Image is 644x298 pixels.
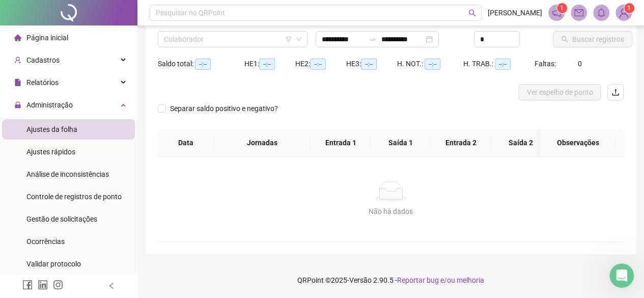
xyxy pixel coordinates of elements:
span: lock [14,101,21,109]
span: [PERSON_NAME] [488,7,542,18]
span: --:-- [425,59,440,70]
span: Validar protocolo [26,260,81,268]
footer: QRPoint © 2025 - 2.90.5 - [137,262,644,298]
span: Ajustes rápidos [26,148,75,156]
span: bell [597,8,606,17]
span: home [14,34,21,41]
span: Versão [349,276,372,284]
div: Saldo total: [158,58,244,70]
span: upload [611,88,620,96]
div: Não há dados [170,206,611,217]
div: HE 1: [244,58,295,70]
span: --:-- [361,59,377,70]
th: Entrada 2 [431,129,491,157]
th: Observações [540,129,616,157]
span: notification [552,8,561,17]
span: swap-right [369,35,377,43]
div: HE 2: [295,58,346,70]
span: --:-- [310,59,326,70]
div: HE 3: [346,58,397,70]
span: search [468,9,476,17]
span: down [296,36,302,42]
th: Jornadas [214,129,311,157]
th: Data [158,129,214,157]
th: Entrada 1 [311,129,371,157]
span: file [14,79,21,86]
span: --:-- [259,59,275,70]
span: left [108,282,115,289]
span: filter [286,36,292,42]
sup: 1 [557,3,567,13]
span: Cadastros [26,56,60,64]
span: --:-- [195,59,211,70]
span: user-add [14,57,21,64]
span: 0 [578,60,582,68]
span: Ajustes da folha [26,125,77,133]
div: H. NOT.: [397,58,463,70]
button: Buscar registros [553,31,632,47]
span: --:-- [495,59,511,70]
button: Ver espelho de ponto [518,84,601,100]
span: Faltas: [535,60,557,68]
th: Saída 2 [491,129,551,157]
th: Saída 1 [371,129,431,157]
sup: Atualize o seu contato no menu Meus Dados [624,3,634,13]
span: Análise de inconsistências [26,170,109,178]
span: 1 [560,5,564,12]
span: Reportar bug e/ou melhoria [397,276,484,284]
img: 85711 [616,5,631,20]
span: Página inicial [26,34,68,42]
span: Controle de registros de ponto [26,193,122,201]
span: Separar saldo positivo e negativo? [166,103,282,114]
span: to [369,35,377,43]
span: Relatórios [26,78,59,87]
div: H. TRAB.: [463,58,535,70]
span: instagram [53,280,63,290]
span: Gestão de solicitações [26,215,97,223]
span: Ocorrências [26,237,65,246]
span: Observações [548,137,608,148]
span: linkedin [38,280,48,290]
iframe: Intercom live chat [609,263,634,288]
span: mail [574,8,583,17]
span: facebook [22,280,33,290]
span: Administração [26,101,73,109]
span: 1 [627,5,631,12]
